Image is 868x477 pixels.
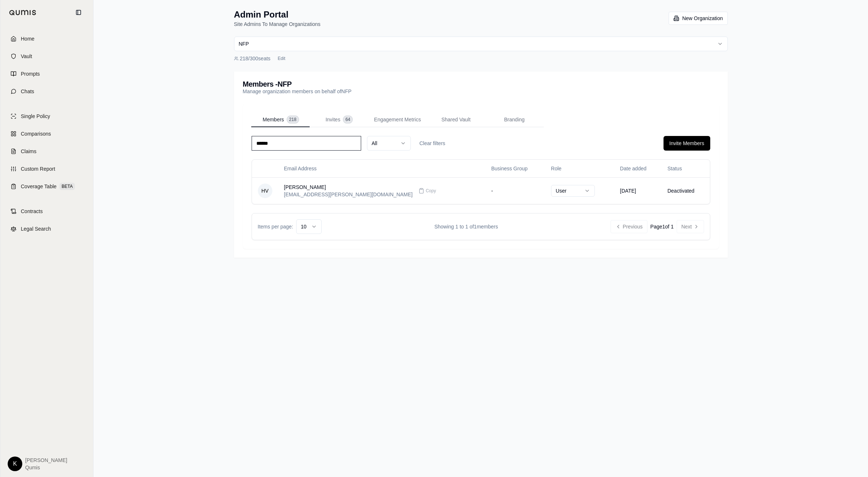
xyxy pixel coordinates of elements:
a: Claims [5,143,89,159]
div: Showing 1 to 1 of 1 members [322,223,611,230]
div: [EMAIL_ADDRESS][PERSON_NAME][DOMAIN_NAME] [284,191,413,198]
span: HV [258,183,272,198]
span: Qumis [25,464,67,471]
h3: Members - NFP [243,80,352,88]
span: Items per page: [258,223,293,230]
span: 218 [287,116,299,123]
div: [PERSON_NAME] [284,183,413,191]
span: Chats [21,88,34,95]
span: Shared Vault [441,116,471,123]
td: - [485,177,545,204]
span: Claims [21,148,37,155]
span: Prompts [21,70,40,77]
button: Copy [416,183,439,198]
span: [PERSON_NAME] [25,457,67,464]
span: Members [263,116,284,123]
a: Single Policy [5,108,89,124]
a: Home [5,31,89,47]
th: Role [545,160,614,177]
span: Legal Search [21,225,51,232]
a: Coverage TableBETA [5,178,89,194]
span: 64 [343,116,352,123]
a: Prompts [5,66,89,82]
span: Engagement Metrics [374,116,421,123]
span: Home [21,35,34,42]
span: Vault [21,53,32,60]
th: Date added [614,160,662,177]
span: Comparisons [21,130,51,137]
span: Copy [426,188,436,194]
p: Manage organization members on behalf of NFP [243,88,352,95]
th: Business Group [485,160,545,177]
a: Legal Search [5,221,89,237]
span: Contracts [21,208,43,215]
a: Contracts [5,203,89,219]
button: Invite Members [664,136,710,151]
span: Invites [325,116,340,123]
span: Branding [504,116,525,123]
td: Deactivated [662,177,710,204]
a: Vault [5,48,89,64]
span: Custom Report [21,165,55,173]
button: Edit [275,54,288,63]
button: Collapse sidebar [73,7,84,18]
p: Site Admins To Manage Organizations [234,20,321,28]
th: Status [662,160,710,177]
button: New Organization [669,12,727,25]
span: BETA [60,183,75,190]
a: Chats [5,83,89,99]
a: Custom Report [5,161,89,177]
h1: Admin Portal [234,9,321,20]
button: Clear filters [414,136,451,151]
td: [DATE] [614,177,662,204]
a: Comparisons [5,126,89,142]
span: 218 / 300 seats [240,55,271,62]
div: Page 1 of 1 [650,223,674,230]
img: Qumis Logo [9,10,37,15]
th: Email Address [278,160,486,177]
span: Coverage Table [21,183,57,190]
span: Single Policy [21,113,50,120]
div: K [8,457,22,471]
